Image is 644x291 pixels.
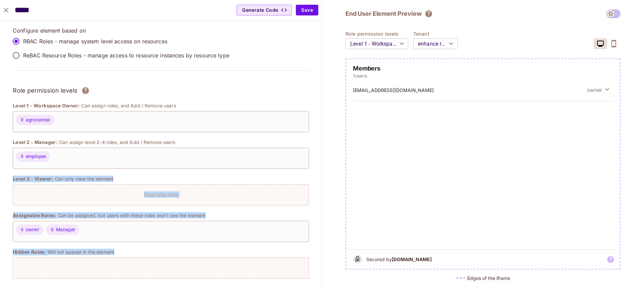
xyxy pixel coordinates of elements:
p: ReBAC Resource Roles - manage access to resource instances by resource type [23,52,229,59]
span: Assignable Roles: [13,212,56,219]
span: owner [26,226,39,233]
span: agronomist [26,116,51,124]
p: 1 users [353,72,613,79]
p: Can only view the element [55,176,113,182]
span: employee [26,153,46,160]
button: Save [296,5,318,15]
h5: Secured by [366,256,432,262]
b: [DOMAIN_NAME] [392,256,432,262]
svg: The element will only show tenant specific content. No user information will be visible across te... [425,10,433,18]
p: Configure element based on [13,27,309,34]
p: Will not appear in the element [48,249,114,255]
h5: [EMAIL_ADDRESS][DOMAIN_NAME] [353,87,434,93]
button: owner [584,85,613,95]
h4: Role permission levels [345,31,413,37]
span: owner [587,86,602,94]
p: Can assign level 2-4 roles, and Add / Remove users [59,139,175,145]
button: Generate Code [236,5,292,15]
p: Drag roles here [144,191,178,198]
h5: Edges of the iframe [467,275,510,281]
p: Can be assigned, but users with these roles won’t see the element [58,212,206,219]
span: Level 1 - Workspace Owner: [13,102,80,109]
img: b&w logo [352,253,364,265]
span: Manager [56,226,75,233]
h4: Tenant [413,31,463,37]
span: Level 2 - Manager: [13,139,58,146]
h3: Role permission levels [13,86,77,96]
svg: Assign roles to different permission levels and grant users the correct rights over each element.... [82,87,90,95]
div: enhance revolutionary e-commerce [413,34,458,53]
h2: End User Element Preview [345,10,421,18]
span: Hidden Roles: [13,249,46,255]
h2: Members [353,64,613,72]
p: Can assign roles, and Add / Remove users [81,102,176,109]
span: Level 3 - Viewer: [13,176,53,182]
div: Level 1 - Workspace Owner [345,34,408,53]
p: RBAC Roles - manage system level access on resources [23,38,167,45]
